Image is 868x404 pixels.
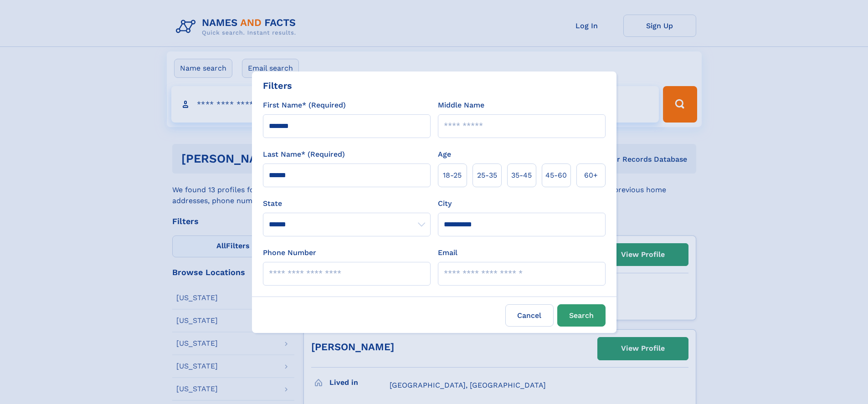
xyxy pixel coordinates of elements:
label: Last Name* (Required) [263,149,345,160]
span: 35‑45 [511,170,532,181]
span: 18‑25 [443,170,462,181]
label: State [263,198,431,209]
label: City [438,198,452,209]
label: Middle Name [438,100,484,111]
label: Cancel [505,304,554,327]
div: Filters [263,79,292,92]
label: Age [438,149,451,160]
span: 45‑60 [545,170,567,181]
label: Email [438,247,457,258]
button: Search [557,304,606,327]
span: 60+ [584,170,598,181]
span: 25‑35 [477,170,497,181]
label: First Name* (Required) [263,100,346,111]
label: Phone Number [263,247,316,258]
